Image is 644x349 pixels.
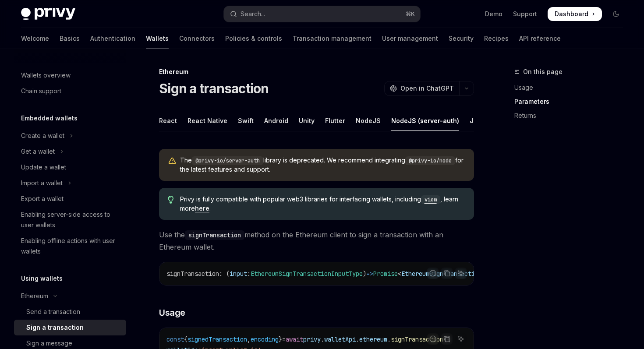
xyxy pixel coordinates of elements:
button: Copy the contents from the code block [441,268,453,279]
a: Chain support [14,83,126,99]
div: Unity [299,110,315,131]
span: EthereumSignTransactionInputType [251,270,363,278]
a: viem [421,195,440,203]
div: Java [470,110,485,131]
a: Enabling offline actions with user wallets [14,233,126,259]
h5: Using wallets [21,273,63,284]
a: Welcome [21,28,49,49]
span: => [366,270,373,278]
a: Send a transaction [14,304,126,320]
span: ⌘ K [406,11,415,18]
a: Update a wallet [14,159,126,175]
a: API reference [519,28,561,49]
span: signTransaction [166,270,219,278]
span: The library is deprecated. We recommend integrating for the latest features and support. [180,156,465,174]
div: Sign a message [26,338,72,349]
span: < [398,270,401,278]
svg: Warning [168,157,177,166]
button: Toggle Create a wallet section [14,128,126,144]
a: Export a wallet [14,191,126,207]
div: Export a wallet [21,194,64,204]
a: Transaction management [293,28,372,49]
div: Send a transaction [26,307,80,317]
a: Returns [514,109,630,123]
a: Connectors [179,28,215,49]
button: Report incorrect code [427,268,439,279]
button: Open search [224,6,420,22]
div: Flutter [325,110,345,131]
span: ) [363,270,366,278]
a: Security [449,28,474,49]
div: Chain support [21,86,61,96]
a: Demo [485,10,502,18]
a: Support [513,10,537,18]
h5: Embedded wallets [21,113,78,123]
code: @privy-io/server-auth [192,156,263,165]
div: Android [264,110,288,131]
code: viem [421,195,440,204]
div: Update a wallet [21,162,66,173]
span: : [247,270,251,278]
span: Usage [159,307,185,319]
span: : ( [219,270,230,278]
div: Search... [241,9,265,19]
a: Wallets [146,28,169,49]
a: Authentication [90,28,135,49]
div: Get a wallet [21,146,55,157]
a: Basics [60,28,80,49]
a: here [195,204,209,212]
a: Sign a transaction [14,320,126,335]
span: input [230,270,247,278]
div: Swift [238,110,254,131]
div: React [159,110,177,131]
img: dark logo [21,8,75,20]
span: Dashboard [555,10,588,18]
div: Sign a transaction [26,322,84,333]
div: NodeJS (server-auth) [391,110,459,131]
span: EthereumSignTransactionResponseType [401,270,524,278]
a: Enabling server-side access to user wallets [14,207,126,233]
code: signTransaction [185,230,244,240]
div: Ethereum [159,67,474,76]
div: Enabling offline actions with user wallets [21,236,121,257]
button: Toggle Import a wallet section [14,175,126,191]
a: Dashboard [548,7,602,21]
a: Policies & controls [225,28,282,49]
button: Toggle dark mode [609,7,623,21]
button: Toggle Ethereum section [14,288,126,304]
div: Ethereum [21,291,48,301]
div: Enabling server-side access to user wallets [21,209,121,230]
div: React Native [188,110,227,131]
button: Toggle Get a wallet section [14,144,126,159]
button: Ask AI [455,268,467,279]
span: Open in ChatGPT [400,84,454,93]
a: Recipes [484,28,509,49]
button: Open in ChatGPT [384,81,459,96]
div: Create a wallet [21,130,64,141]
a: Usage [514,81,630,95]
div: Import a wallet [21,178,63,188]
a: Parameters [514,95,630,109]
div: Wallets overview [21,70,71,81]
span: Promise [373,270,398,278]
span: Privy is fully compatible with popular web3 libraries for interfacing wallets, including , learn ... [180,195,465,213]
h1: Sign a transaction [159,81,269,96]
span: On this page [523,67,563,77]
a: Wallets overview [14,67,126,83]
a: User management [382,28,438,49]
div: NodeJS [356,110,381,131]
span: Use the method on the Ethereum client to sign a transaction with an Ethereum wallet. [159,229,474,253]
code: @privy-io/node [405,156,455,165]
svg: Tip [168,196,174,204]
